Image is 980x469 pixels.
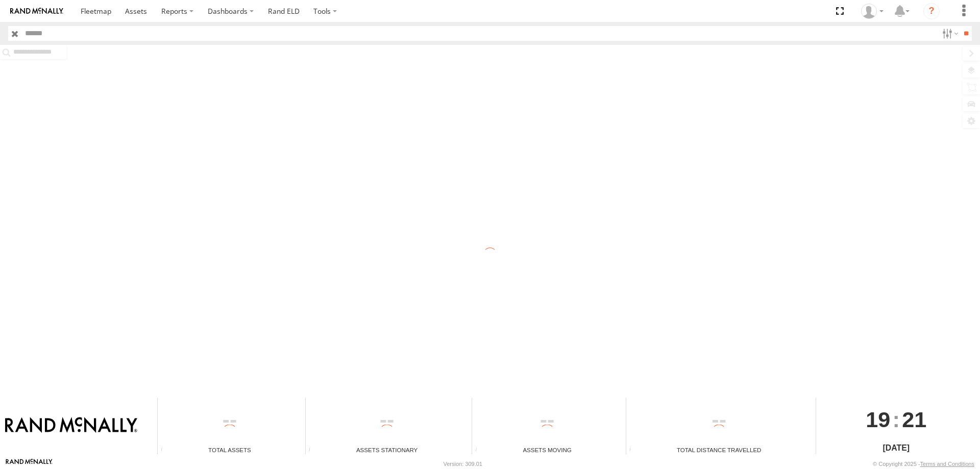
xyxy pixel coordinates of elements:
a: Visit our Website [6,459,53,469]
div: Chase Tanke [857,4,887,19]
img: rand-logo.svg [10,8,63,15]
div: : [816,398,976,441]
div: Total Assets [158,446,302,454]
div: Total number of assets current stationary. [306,447,321,454]
span: 19 [866,398,890,441]
i: ? [923,3,940,19]
span: 21 [902,398,926,441]
div: © Copyright 2025 - [873,461,974,467]
div: Total number of assets current in transit. [472,447,487,454]
img: Rand McNally [5,417,137,434]
div: Total Distance Travelled [626,446,812,454]
div: Assets Stationary [306,446,468,454]
div: Assets Moving [472,446,622,454]
div: Total distance travelled by all assets within specified date range and applied filters [626,447,642,454]
label: Search Filter Options [938,26,960,41]
div: Version: 309.01 [444,461,482,467]
a: Terms and Conditions [920,461,974,467]
div: [DATE] [816,442,976,454]
div: Total number of Enabled Assets [158,447,173,454]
